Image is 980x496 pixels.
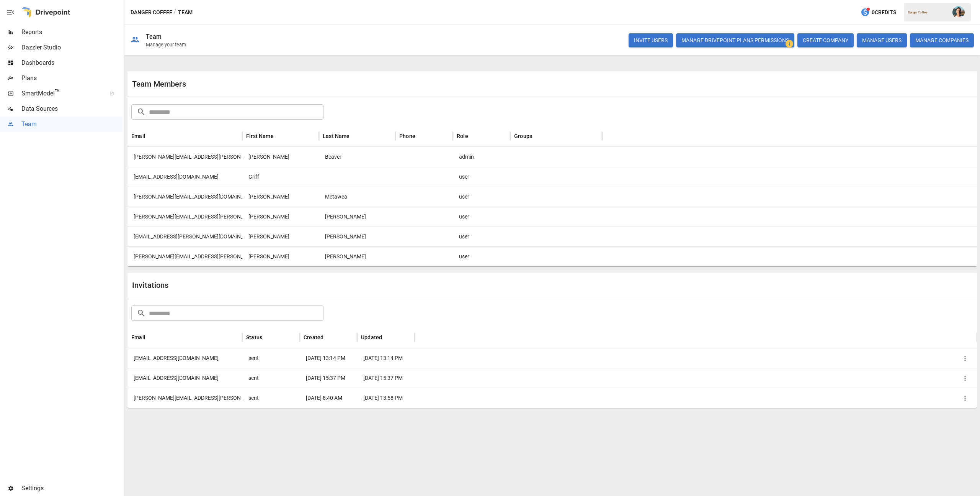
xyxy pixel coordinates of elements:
[127,388,242,408] div: tony.martell@theaspreygroup.com
[131,133,145,139] div: Email
[174,8,176,17] div: /
[323,133,350,139] div: Last Name
[127,348,242,368] div: alex.valencia@upgradelabs.com
[357,348,415,368] div: 7/7/25 13:14 PM
[908,11,948,14] div: Danger Coffee
[127,167,242,187] div: griff.long@upgradlabs.com
[676,33,794,47] button: Manage Drivepoint Plans Permissions
[319,147,395,167] div: Beaver
[453,227,510,246] div: user
[274,131,285,141] button: Sort
[21,43,122,52] span: Dazzler Studio
[453,207,510,227] div: user
[21,28,122,37] span: Reports
[533,131,544,141] button: Sort
[872,8,896,17] span: 0 Credits
[797,33,854,47] button: CREATE COMPANY
[383,332,394,343] button: Sort
[469,131,480,141] button: Sort
[453,187,510,207] div: user
[55,88,60,97] span: ™
[324,332,335,343] button: Sort
[357,388,415,408] div: 8/11/25 13:58 PM
[21,89,101,98] span: SmartModel
[242,227,319,246] div: Paulina
[910,33,974,47] button: MANAGE COMPANIES
[514,133,532,139] div: Groups
[21,58,122,67] span: Dashboards
[21,104,122,113] span: Data Sources
[319,187,395,207] div: Metawea
[242,246,319,266] div: Vanessa
[131,8,172,17] button: Danger Coffee
[127,147,242,167] div: amy.beaver@theaspreygroup.com
[146,33,162,40] div: Team
[319,246,395,266] div: Tapia
[351,131,361,141] button: Sort
[146,332,157,343] button: Sort
[857,5,899,20] button: 0Credits
[629,33,673,47] button: INVITE USERS
[300,388,357,408] div: 8/6/25 8:40 AM
[242,167,319,187] div: Griff
[242,368,300,388] div: sent
[242,147,319,167] div: Amy
[146,131,157,141] button: Sort
[357,368,415,388] div: 2/4/25 15:37 PM
[242,187,319,207] div: Hassan
[21,120,122,129] span: Team
[146,42,186,48] div: Manage your team
[242,348,300,368] div: sent
[242,388,300,408] div: sent
[246,334,262,340] div: Status
[127,207,242,227] div: andree.fisher@theaspreygroup.com
[304,334,323,340] div: Created
[263,332,274,343] button: Sort
[319,227,395,246] div: Jami
[21,74,122,83] span: Plans
[453,147,510,167] div: admin
[416,131,427,141] button: Sort
[242,207,319,227] div: Andree
[21,484,122,493] span: Settings
[300,368,357,388] div: 2/4/25 15:37 PM
[453,246,510,266] div: user
[132,79,552,89] div: Team Members
[457,133,468,139] div: Role
[399,133,415,139] div: Phone
[319,207,395,227] div: Fisher
[132,281,552,290] div: Invitations
[127,368,242,388] div: griff.long@upgradelabs.com
[246,133,274,139] div: First Name
[361,334,382,340] div: Updated
[127,227,242,246] div: paulina.jami@theaspreygroup.com
[131,334,145,340] div: Email
[453,167,510,187] div: user
[127,246,242,266] div: vanessa.tapia@theaspreygroup.com
[857,33,907,47] button: MANAGE USERS
[300,348,357,368] div: 7/7/25 13:14 PM
[127,187,242,207] div: hassan.metawea@theaspreygroup.com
